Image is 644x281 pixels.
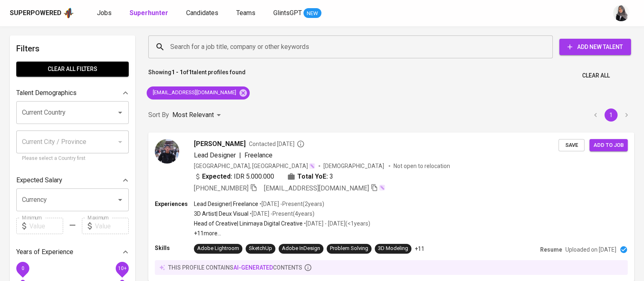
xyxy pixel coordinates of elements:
a: Superhunter [130,8,170,18]
span: Clear All filters [23,64,122,74]
span: Freelance [244,151,273,159]
button: Open [114,194,126,206]
span: Candidates [186,9,218,17]
a: Jobs [97,8,113,18]
span: Lead Designer [194,151,236,159]
span: Contacted [DATE] [249,140,305,148]
button: Clear All filters [16,62,129,77]
b: Expected: [202,172,232,181]
h6: Filters [16,42,129,55]
p: • [DATE] - Present ( 4 years ) [248,210,314,218]
img: app logo [63,7,74,19]
p: this profile contains contents [168,263,302,272]
span: | [239,150,241,160]
span: 0 [21,266,24,271]
span: [EMAIL_ADDRESS][DOMAIN_NAME] [147,89,241,97]
a: Teams [236,8,257,18]
span: Save [563,141,580,150]
span: Teams [236,9,255,17]
nav: pagination navigation [588,108,634,122]
button: Save [558,139,585,152]
p: Not open to relocation [393,162,450,170]
span: [PERSON_NAME] [194,139,246,149]
div: Adobe Lightroom [197,245,239,252]
p: Showing of talent profiles found [148,68,246,83]
p: Years of Experience [16,247,73,257]
span: [PHONE_NUMBER] [194,184,248,192]
div: [GEOGRAPHIC_DATA], [GEOGRAPHIC_DATA] [194,162,315,170]
a: Candidates [186,8,220,18]
div: Superpowered [10,9,62,18]
img: 8cac06e2fd592c8c8a5b9606a4491ba5.png [155,139,179,164]
button: Add New Talent [559,39,631,55]
b: Total YoE: [297,172,328,181]
span: Clear All [582,71,610,81]
p: Please select a Country first [22,155,123,163]
span: Jobs [97,9,112,17]
span: 10+ [118,266,126,271]
a: Superpoweredapp logo [10,7,74,19]
div: Adobe InDesign [282,245,320,252]
img: magic_wand.svg [379,184,385,191]
p: +11 [415,245,424,253]
span: NEW [303,9,321,18]
button: Add to job [589,139,628,152]
p: Skills [155,244,194,252]
div: Expected Salary [16,172,129,188]
div: SketchUp [249,245,272,252]
p: • [DATE] - [DATE] ( <1 years ) [303,219,370,228]
span: Add New Talent [566,42,624,52]
img: sinta.windasari@glints.com [613,5,629,21]
p: Experiences [155,200,194,208]
p: • [DATE] - Present ( 2 years ) [258,200,324,208]
b: 1 - 1 [171,69,183,75]
img: magic_wand.svg [309,163,315,169]
div: Problem Solving [330,245,368,252]
span: Add to job [593,141,624,150]
b: 1 [189,69,192,75]
span: 3 [330,172,333,181]
input: Value [95,218,129,234]
p: Head of Creative | Linimaya Digital Creative [194,219,303,228]
input: Value [29,218,63,234]
span: AI-generated [233,264,273,271]
span: GlintsGPT [273,9,302,17]
div: [EMAIL_ADDRESS][DOMAIN_NAME] [147,86,250,100]
button: Open [114,107,126,118]
p: Talent Demographics [16,88,77,98]
div: IDR 5.000.000 [194,172,274,181]
p: Resume [540,246,562,254]
span: [EMAIL_ADDRESS][DOMAIN_NAME] [264,184,369,192]
p: Most Relevant [172,110,214,120]
div: Years of Experience [16,244,129,260]
div: 3D Modeling [378,245,408,252]
p: Lead Designer | Freelance [194,200,258,208]
svg: By Philippines recruiter [297,140,305,148]
b: Superhunter [130,9,168,17]
a: GlintsGPT NEW [273,8,321,18]
p: +11 more ... [194,229,370,237]
p: Uploaded on [DATE] [565,246,616,254]
p: Sort By [148,110,169,120]
button: Clear All [579,68,613,83]
p: Expected Salary [16,175,62,185]
span: [DEMOGRAPHIC_DATA] [323,162,385,170]
button: page 1 [604,108,618,122]
div: Talent Demographics [16,85,129,101]
p: 3D Artist | Deux Visual [194,210,248,218]
div: Most Relevant [172,108,224,123]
